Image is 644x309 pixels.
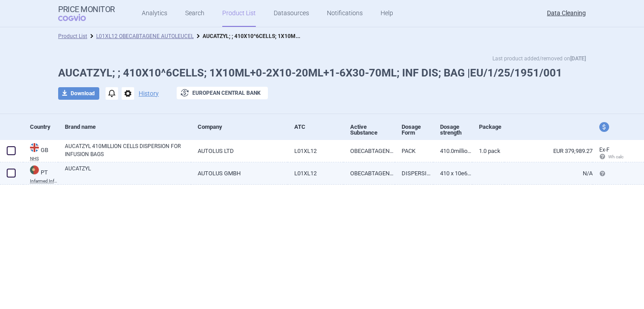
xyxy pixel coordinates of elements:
img: United Kingdom [30,143,39,152]
strong: [DATE] [570,55,586,62]
div: Package [479,116,504,138]
a: N/A [504,162,593,184]
div: Brand name [65,116,191,138]
a: AUCATZYL [65,165,191,181]
div: Active Substance [350,116,395,144]
a: L01XL12 OBECABTAGENE AUTOLEUCEL [96,33,194,39]
p: Last product added/removed on [492,54,586,63]
a: OBECABTAGENE AUTOLEUCEL [343,140,395,162]
div: Country [30,116,58,138]
a: L01XL12 [288,162,343,184]
a: AUCATZYL 410MILLION CELLS DISPERSION FOR INFUSION BAGS [65,142,191,158]
span: Ex-factory price [599,147,610,153]
a: Product List [58,33,87,39]
a: Ex-F Wh calc [593,144,626,164]
span: Wh calc [599,154,623,159]
li: Product List [58,32,87,41]
img: Portugal [30,165,39,174]
a: GBGBNHS [23,142,58,161]
a: Price MonitorCOGVIO [58,5,115,22]
a: AUTOLUS GMBH [191,162,288,184]
button: European Central Bank [177,87,268,99]
div: Dosage strength [440,116,472,144]
div: Company [198,116,288,138]
li: AUCATZYL; ; 410X10^6CELLS; 1X10ML+0-2X10-20ML+1-6X30-70ML; INF DIS; BAG |EU/1/25/1951/001 [194,32,301,41]
button: History [139,90,159,97]
div: Dosage Form [402,116,433,144]
abbr: NHS — National Health Services Business Services Authority, Technology Reference data Update Dist... [30,157,58,161]
a: 410.0million cells [433,140,472,162]
li: L01XL12 OBECABTAGENE AUTOLEUCEL [87,32,194,41]
a: L01XL12 [288,140,343,162]
span: COGVIO [58,14,98,21]
a: OBECABTAGENE AUTOLEUCEL [343,162,395,184]
a: AUTOLUS LTD [191,140,288,162]
div: ATC [294,116,343,138]
a: PTPTInfarmed Infomed [23,165,58,183]
strong: AUCATZYL; ; 410X10^6CELLS; 1X10ML+0-2X10-20ML+1-6X30-70ML; INF DIS; BAG |EU/1/25/1951/001 [203,31,457,40]
strong: Price Monitor [58,5,115,14]
h1: AUCATZYL; ; 410X10^6CELLS; 1X10ML+0-2X10-20ML+1-6X30-70ML; INF DIS; BAG |EU/1/25/1951/001 [58,67,586,80]
a: PACK [395,140,433,162]
button: Download [58,87,99,100]
a: 1.0 pack [472,140,504,162]
a: EUR 379,989.27 [504,140,593,162]
abbr: Infarmed Infomed — Infomed - medicinal products database, published by Infarmed, National Authori... [30,179,58,183]
a: 410 x 10e6 células [433,162,472,184]
a: DISPERSION FOR INFUSION [395,162,433,184]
